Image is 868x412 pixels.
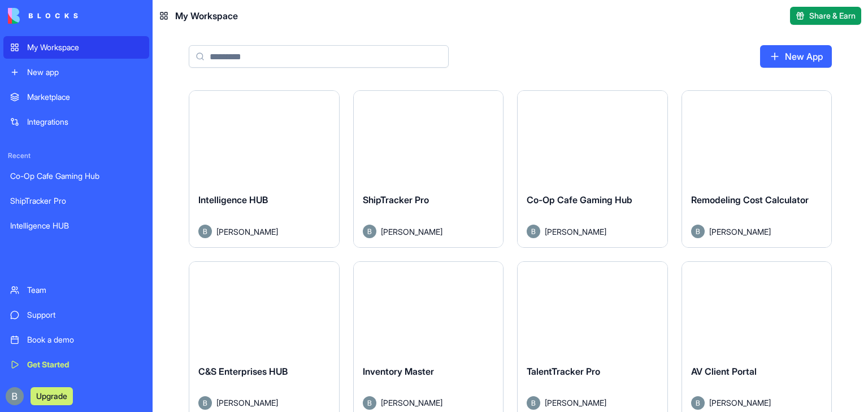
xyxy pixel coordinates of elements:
span: [PERSON_NAME] [381,397,442,409]
img: Avatar [363,396,376,410]
button: Share & Earn [790,7,861,25]
a: ShipTracker Pro [3,190,149,212]
a: ShipTracker ProAvatar[PERSON_NAME] [353,90,504,248]
a: Support [3,304,149,326]
a: Book a demo [3,328,149,351]
span: AV Client Portal [691,366,757,377]
div: Intelligence HUB [10,220,142,231]
img: Avatar [198,396,212,410]
span: ShipTracker Pro [363,194,429,205]
span: TalentTracker Pro [527,366,600,377]
a: Marketplace [3,86,149,108]
span: [PERSON_NAME] [545,226,606,238]
div: Marketplace [27,91,142,103]
a: Integrations [3,111,149,133]
a: Co-Op Cafe Gaming HubAvatar[PERSON_NAME] [517,90,668,248]
span: Co-Op Cafe Gaming Hub [527,194,632,205]
span: Share & Earn [809,10,856,21]
a: Upgrade [31,390,73,401]
a: Intelligence HUB [3,214,149,237]
div: Integrations [27,116,142,128]
img: Avatar [363,225,376,238]
img: logo [8,8,78,24]
div: Support [27,309,142,321]
span: Recent [3,151,149,160]
a: Get Started [3,353,149,376]
div: Team [27,284,142,296]
img: Avatar [691,396,705,410]
a: Intelligence HUBAvatar[PERSON_NAME] [189,90,340,248]
img: Avatar [527,396,540,410]
a: My Workspace [3,36,149,59]
div: ShipTracker Pro [10,195,142,207]
span: Inventory Master [363,366,434,377]
span: C&S Enterprises HUB [198,366,288,377]
span: Intelligence HUB [198,194,268,205]
div: Get Started [27,359,142,370]
span: [PERSON_NAME] [709,397,771,409]
a: Remodeling Cost CalculatorAvatar[PERSON_NAME] [682,90,832,248]
div: New app [27,67,142,78]
a: New app [3,61,149,84]
img: Avatar [527,225,540,238]
span: My Workspace [175,9,238,23]
span: [PERSON_NAME] [545,397,606,409]
img: Avatar [691,225,705,238]
a: Team [3,279,149,301]
span: [PERSON_NAME] [216,226,278,238]
img: Avatar [198,225,212,238]
a: Co-Op Cafe Gaming Hub [3,165,149,187]
div: Book a demo [27,334,142,345]
div: My Workspace [27,42,142,53]
span: Remodeling Cost Calculator [691,194,809,205]
img: ACg8ocIug40qN1SCXJiinWdltW7QsPxROn8ZAVDlgOtPD8eQfXIZmw=s96-c [6,387,24,405]
span: [PERSON_NAME] [381,226,442,238]
button: Upgrade [31,387,73,405]
a: New App [760,45,832,68]
div: Co-Op Cafe Gaming Hub [10,170,142,182]
span: [PERSON_NAME] [216,397,278,409]
span: [PERSON_NAME] [709,226,771,238]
